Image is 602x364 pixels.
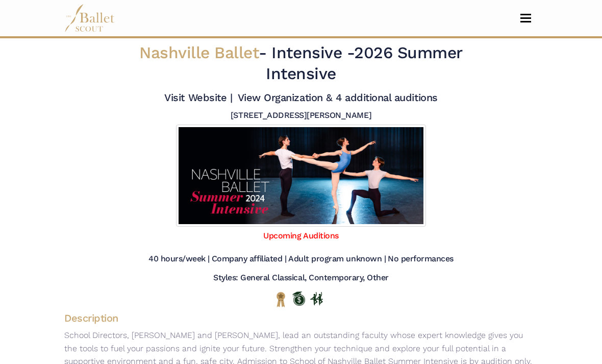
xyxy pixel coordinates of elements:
span: Intensive - [271,43,354,62]
h5: Adult program unknown | [288,254,386,264]
h4: Description [56,311,546,325]
img: National [274,292,287,307]
a: View Organization & 4 additional auditions [238,91,438,104]
img: Offers Scholarship [292,292,305,306]
h5: Company affiliated | [212,254,286,264]
a: Upcoming Auditions [263,231,338,240]
h5: No performances [388,254,454,264]
button: Toggle navigation [514,13,538,23]
img: Logo [176,125,425,227]
h2: - 2026 Summer Intensive [105,42,497,85]
h5: Styles: General Classical, Contemporary, Other [213,273,389,283]
img: In Person [310,292,323,305]
h5: 40 hours/week | [148,254,210,264]
a: Visit Website | [164,91,232,104]
span: Nashville Ballet [139,43,259,62]
h5: [STREET_ADDRESS][PERSON_NAME] [231,110,371,121]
